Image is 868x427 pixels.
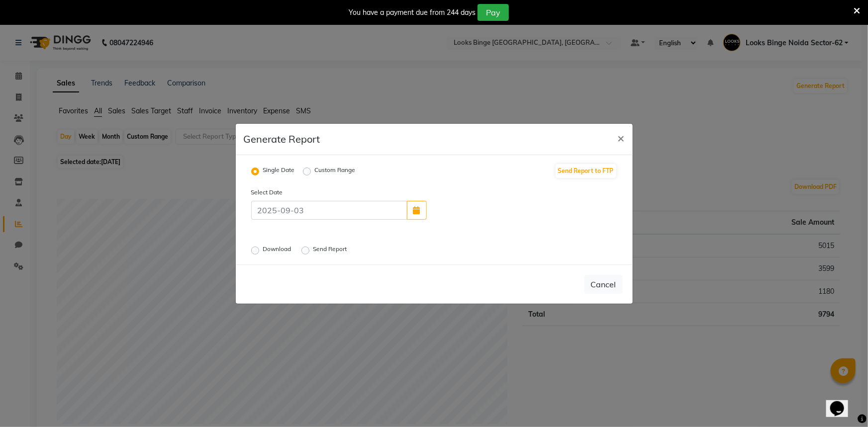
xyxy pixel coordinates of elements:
button: Cancel [584,275,623,294]
label: Single Date [263,166,295,177]
button: Send Report to FTP [556,164,616,178]
div: You have a payment due from 244 days [349,7,476,18]
button: Pay [478,4,509,21]
label: Custom Range [315,166,356,177]
label: Send Report [313,245,349,256]
iframe: chat widget [826,387,858,417]
button: Close [610,124,633,152]
span: × [618,130,625,145]
h5: Generate Report [244,132,320,147]
label: Download [263,245,293,256]
input: 2025-09-03 [251,201,407,220]
label: Select Date [244,188,339,197]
